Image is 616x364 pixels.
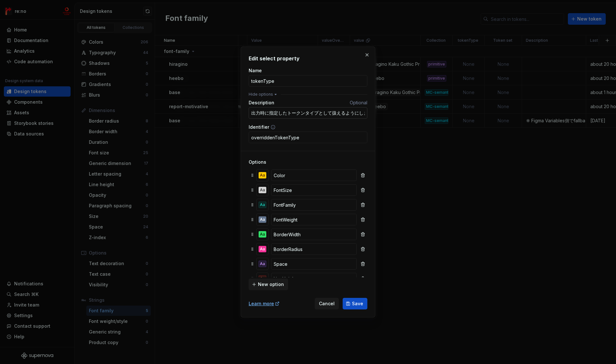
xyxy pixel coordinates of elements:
span: Optional [350,100,367,105]
div: Aa [259,216,266,223]
button: Aa [257,184,268,196]
h2: Edit select property [249,55,367,62]
button: Aa [257,258,268,270]
button: Aa [257,199,268,211]
div: Aa [259,275,266,282]
label: Description [249,100,274,106]
div: Aa [259,172,266,178]
input: tokentype [249,132,367,143]
button: Save [343,298,367,309]
h3: Options [249,159,367,165]
button: Aa [257,273,268,284]
span: Cancel [319,300,335,307]
button: Aa [257,229,268,240]
div: Aa [259,246,266,252]
input: Add a description [249,107,367,119]
div: Aa [259,261,266,267]
span: Save [352,300,363,307]
button: Cancel [315,298,339,309]
button: Hide options [249,92,278,97]
div: Aa [259,202,266,208]
a: Learn more [249,300,280,307]
div: Aa [259,231,266,238]
button: Aa [257,214,268,225]
label: Identifier [249,124,269,130]
label: Name [249,67,262,74]
button: Aa [257,169,268,181]
button: Aa [257,243,268,255]
button: New option [249,279,288,290]
div: Aa [259,187,266,193]
span: New option [258,281,284,288]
